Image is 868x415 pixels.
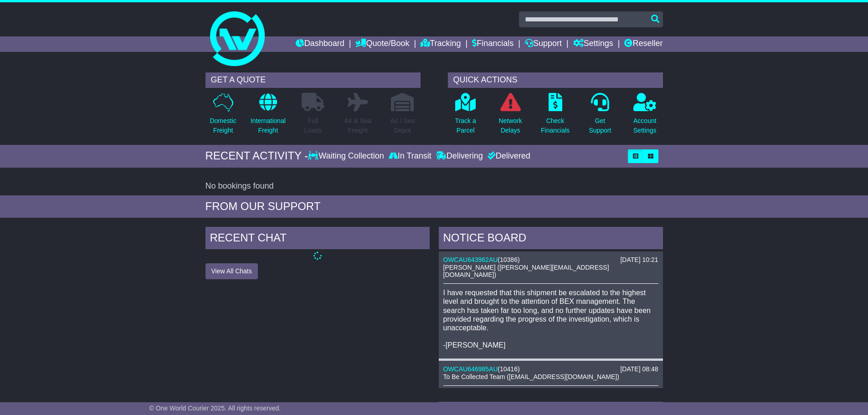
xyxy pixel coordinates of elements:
[443,365,498,373] a: OWCAU646985AU
[455,92,477,140] a: Track aParcel
[434,151,485,161] div: Delivering
[498,92,522,140] a: NetworkDelays
[355,36,409,52] a: Quote/Book
[443,373,619,380] span: To Be Collected Team ([EMAIL_ADDRESS][DOMAIN_NAME])
[573,36,613,52] a: Settings
[620,365,658,373] div: [DATE] 08:48
[498,116,522,135] p: Network Delays
[500,365,518,373] span: 10416
[308,151,386,161] div: Waiting Collection
[210,116,236,135] p: Domestic Freight
[205,181,663,191] div: No bookings found
[443,288,658,349] p: I have requested that this shipment be escalated to the highest level and brought to the attentio...
[205,263,258,279] button: View All Chats
[588,92,611,140] a: GetSupport
[633,92,657,140] a: AccountSettings
[205,227,430,251] div: RECENT CHAT
[472,36,514,52] a: Financials
[540,92,570,140] a: CheckFinancials
[620,256,658,264] div: [DATE] 10:21
[443,256,498,263] a: OWCAU643962AU
[455,116,476,135] p: Track a Parcel
[589,116,611,135] p: Get Support
[500,256,518,263] span: 10386
[205,72,421,88] div: GET A QUOTE
[633,116,657,135] p: Account Settings
[390,116,415,135] p: Air / Sea Depot
[525,36,562,52] a: Support
[251,116,286,135] p: International Freight
[443,256,658,264] div: ( )
[250,92,286,140] a: InternationalFreight
[448,72,663,88] div: QUICK ACTIONS
[302,116,324,135] p: Full Loads
[296,36,344,52] a: Dashboard
[386,151,434,161] div: In Transit
[421,36,461,52] a: Tracking
[205,149,308,163] div: RECENT ACTIVITY -
[485,151,530,161] div: Delivered
[443,264,609,279] span: [PERSON_NAME] ([PERSON_NAME][EMAIL_ADDRESS][DOMAIN_NAME])
[541,116,570,135] p: Check Financials
[624,36,663,52] a: Reseller
[149,405,281,412] span: © One World Courier 2025. All rights reserved.
[439,227,663,251] div: NOTICE BOARD
[443,365,658,373] div: ( )
[205,200,663,213] div: FROM OUR SUPPORT
[209,92,236,140] a: DomesticFreight
[344,116,371,135] p: Air & Sea Freight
